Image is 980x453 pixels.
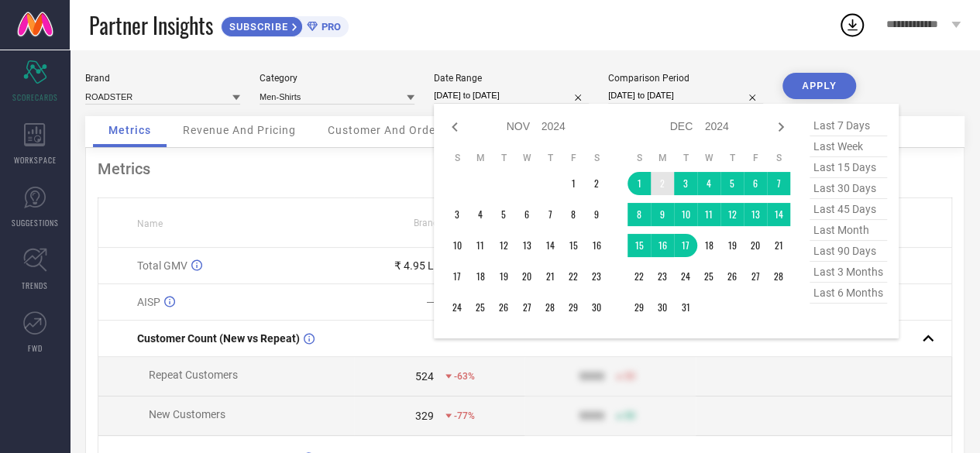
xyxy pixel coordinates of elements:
[137,218,163,229] span: Name
[445,234,469,257] td: Sun Nov 10 2024
[454,371,475,382] span: -63%
[538,152,562,164] th: Thursday
[469,152,492,164] th: Monday
[469,203,492,226] td: Mon Nov 04 2024
[674,203,697,226] td: Tue Dec 10 2024
[767,203,790,226] td: Sat Dec 14 2024
[608,73,763,84] div: Comparison Period
[434,88,589,104] input: Select date range
[697,234,720,257] td: Wed Dec 18 2024
[697,152,720,164] th: Wednesday
[674,234,697,257] td: Tue Dec 17 2024
[28,342,43,354] span: FWD
[585,203,608,226] td: Sat Nov 09 2024
[562,152,585,164] th: Friday
[579,370,604,383] div: 9999
[744,203,767,226] td: Fri Dec 13 2024
[651,152,674,164] th: Monday
[585,265,608,288] td: Sat Nov 23 2024
[767,265,790,288] td: Sat Dec 28 2024
[14,154,57,166] span: WORKSPACE
[454,410,475,421] span: -77%
[810,157,887,178] span: last 15 days
[492,296,515,319] td: Tue Nov 26 2024
[585,296,608,319] td: Sat Nov 30 2024
[562,234,585,257] td: Fri Nov 15 2024
[744,234,767,257] td: Fri Dec 20 2024
[149,408,225,420] span: New Customers
[426,296,435,308] div: —
[445,296,469,319] td: Sun Nov 24 2024
[85,73,240,84] div: Brand
[515,234,538,257] td: Wed Nov 13 2024
[538,234,562,257] td: Thu Nov 14 2024
[434,73,589,84] div: Date Range
[651,234,674,257] td: Mon Dec 16 2024
[838,11,866,39] div: Open download list
[585,234,608,257] td: Sat Nov 16 2024
[222,21,292,33] span: SUBSCRIBE
[628,152,651,164] th: Sunday
[624,371,635,382] span: 50
[137,332,300,345] span: Customer Count (New vs Repeat)
[744,265,767,288] td: Fri Dec 27 2024
[98,160,952,178] div: Metrics
[674,152,697,164] th: Tuesday
[260,73,414,84] div: Category
[562,203,585,226] td: Fri Nov 08 2024
[720,152,744,164] th: Thursday
[767,234,790,257] td: Sat Dec 21 2024
[492,265,515,288] td: Tue Nov 19 2024
[149,369,238,381] span: Repeat Customers
[810,262,887,283] span: last 3 months
[469,296,492,319] td: Mon Nov 25 2024
[492,152,515,164] th: Tuesday
[720,234,744,257] td: Thu Dec 19 2024
[445,203,469,226] td: Sun Nov 03 2024
[810,178,887,199] span: last 30 days
[608,88,763,104] input: Select comparison period
[183,124,296,136] span: Revenue And Pricing
[469,265,492,288] td: Mon Nov 18 2024
[674,172,697,195] td: Tue Dec 03 2024
[744,172,767,195] td: Fri Dec 06 2024
[538,296,562,319] td: Thu Nov 28 2024
[810,220,887,241] span: last month
[12,91,58,103] span: SCORECARDS
[515,296,538,319] td: Wed Nov 27 2024
[12,217,59,228] span: SUGGESTIONS
[651,203,674,226] td: Mon Dec 09 2024
[445,265,469,288] td: Sun Nov 17 2024
[137,296,160,308] span: AISP
[445,118,464,136] div: Previous month
[394,259,434,272] div: ₹ 4.95 L
[492,234,515,257] td: Tue Nov 12 2024
[469,234,492,257] td: Mon Nov 11 2024
[697,172,720,195] td: Wed Dec 04 2024
[810,136,887,157] span: last week
[782,73,856,99] button: APPLY
[651,172,674,195] td: Mon Dec 02 2024
[628,265,651,288] td: Sun Dec 22 2024
[720,172,744,195] td: Thu Dec 05 2024
[415,410,434,422] div: 329
[651,265,674,288] td: Mon Dec 23 2024
[538,265,562,288] td: Thu Nov 21 2024
[415,370,434,383] div: 524
[515,265,538,288] td: Wed Nov 20 2024
[674,296,697,319] td: Tue Dec 31 2024
[720,203,744,226] td: Thu Dec 12 2024
[22,280,48,291] span: TRENDS
[744,152,767,164] th: Friday
[651,296,674,319] td: Mon Dec 30 2024
[538,203,562,226] td: Thu Nov 07 2024
[697,203,720,226] td: Wed Dec 11 2024
[492,203,515,226] td: Tue Nov 05 2024
[628,234,651,257] td: Sun Dec 15 2024
[767,172,790,195] td: Sat Dec 07 2024
[585,172,608,195] td: Sat Nov 02 2024
[810,241,887,262] span: last 90 days
[585,152,608,164] th: Saturday
[810,283,887,304] span: last 6 months
[697,265,720,288] td: Wed Dec 25 2024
